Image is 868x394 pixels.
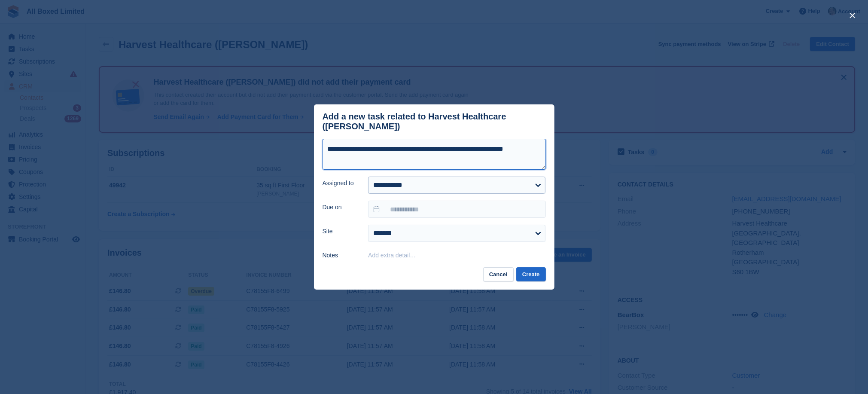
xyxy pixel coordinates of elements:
[483,267,514,281] button: Cancel
[368,252,416,259] button: Add extra detail…
[323,227,358,236] label: Site
[323,179,358,188] label: Assigned to
[516,267,545,281] button: Create
[323,251,358,260] label: Notes
[323,203,358,212] label: Due on
[846,9,859,22] button: close
[323,112,546,131] div: Add a new task related to Harvest Healthcare ([PERSON_NAME])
